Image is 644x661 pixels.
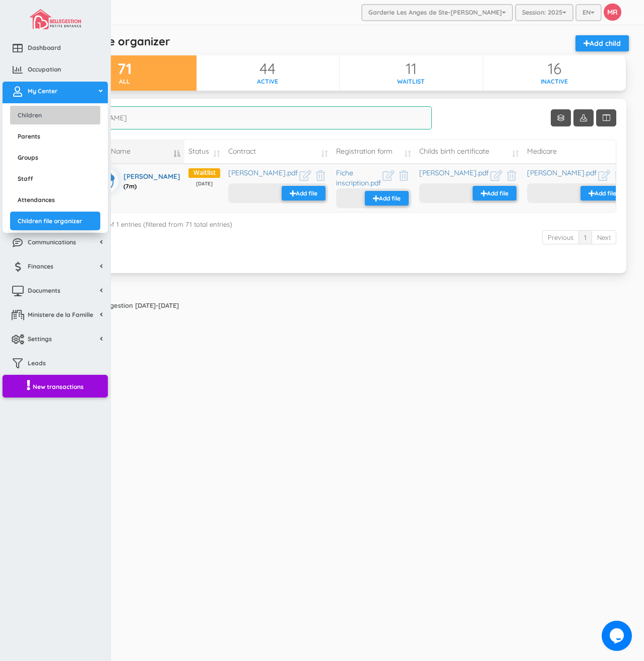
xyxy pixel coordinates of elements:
[63,106,432,129] input: Search...
[53,60,197,77] div: 71
[10,169,100,188] a: Staff
[188,180,220,187] span: [DATE]
[3,329,108,351] a: Settings
[184,140,224,164] td: Status: activate to sort column ascending
[10,148,100,167] a: Groups
[123,168,180,193] div: [PERSON_NAME]
[188,168,220,178] span: Waitlist
[3,82,108,103] a: My Center
[228,168,298,177] a: [PERSON_NAME].pdf
[542,230,579,245] a: Previous
[340,60,483,77] div: 11
[93,168,180,193] a: [PERSON_NAME](7m)
[379,194,401,203] small: Add file
[3,233,108,254] a: Communications
[28,310,93,319] span: Ministere de la Famille
[336,168,381,187] a: Fiche inscription.pdf
[523,140,631,164] td: Medicare: activate to sort column ascending
[123,182,137,190] span: (7m)
[53,301,179,309] strong: Copyright © Bellegestion [DATE]-[DATE]
[53,77,197,86] div: All
[63,216,616,229] div: Showing 1 to 1 of 1 entries (filtered from 71 total entries)
[33,382,84,391] span: New transactions
[28,262,53,271] span: Finances
[602,621,634,651] iframe: chat widget
[340,77,483,86] div: Waitlist
[3,281,108,303] a: Documents
[197,60,340,77] div: 44
[10,190,100,209] a: Attendances
[28,359,46,367] span: Leads
[483,60,626,77] div: 16
[296,189,317,197] small: Add file
[365,191,409,206] button: Add file
[3,305,108,327] a: Ministere de la Famille
[578,230,592,245] a: 1
[224,140,332,164] td: Contract: activate to sort column ascending
[487,189,508,197] small: Add file
[3,60,108,82] a: Occupation
[332,140,415,164] td: Registration form: activate to sort column ascending
[197,77,340,86] div: Active
[10,106,100,124] a: Children
[28,238,76,246] span: Communications
[419,168,489,177] a: [PERSON_NAME].pdf
[28,43,61,52] span: Dashboard
[10,127,100,146] a: Parents
[595,189,616,197] small: Add file
[3,257,108,279] a: Finances
[3,375,108,398] a: New transactions
[10,212,100,230] a: Children file organizer
[3,354,108,375] a: Leads
[29,9,81,29] img: image
[575,35,629,51] a: Add child
[282,186,326,201] button: Add file
[28,335,52,343] span: Settings
[3,38,108,60] a: Dashboard
[28,87,57,95] span: My Center
[28,65,61,74] span: Occupation
[592,230,616,245] a: Next
[28,286,60,295] span: Documents
[527,168,597,177] a: [PERSON_NAME].pdf
[89,140,184,164] td: Child Name: activate to sort column descending
[483,77,626,86] div: Inactive
[581,186,624,201] button: Add file
[473,186,517,201] button: Add file
[415,140,523,164] td: Childs birth certificate: activate to sort column ascending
